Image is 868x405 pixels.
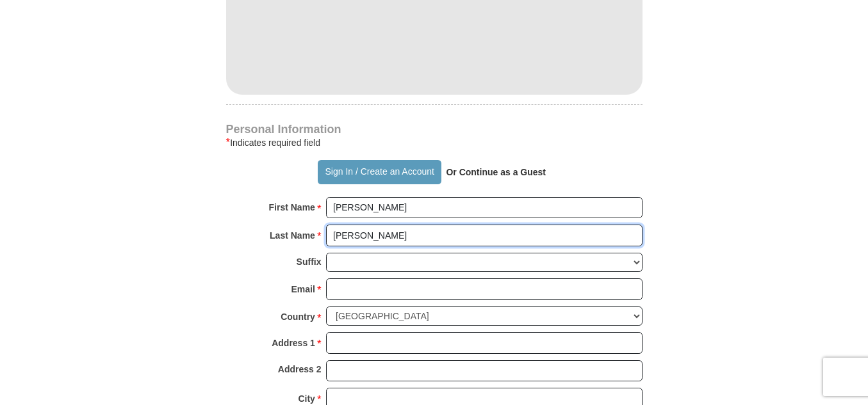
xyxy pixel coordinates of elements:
h4: Personal Information [226,124,643,134]
button: Sign In / Create an Account [318,160,441,184]
strong: Country [281,308,315,326]
strong: Or Continue as a Guest [446,167,546,177]
strong: Address 2 [278,360,322,378]
strong: Suffix [297,253,322,271]
strong: Last Name [270,226,315,244]
strong: Email [291,280,315,298]
strong: First Name [269,198,315,216]
strong: Address 1 [272,334,315,352]
div: Indicates required field [226,135,643,150]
